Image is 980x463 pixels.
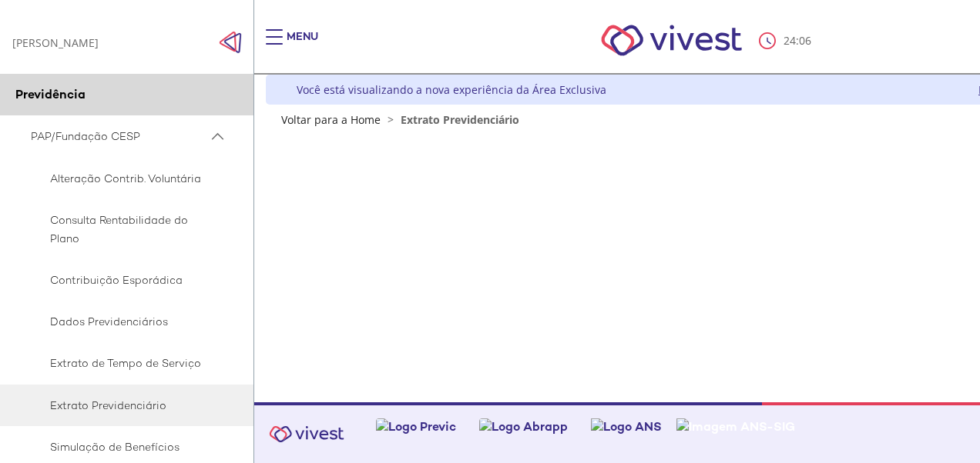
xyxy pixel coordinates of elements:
span: Previdência [15,86,86,102]
img: Logo ANS [591,418,662,435]
a: Voltar para a Home [281,112,381,127]
span: Click to close side navigation. [219,31,242,54]
div: Menu [287,29,318,60]
span: Extrato de Tempo de Serviço [31,354,218,372]
span: Alteração Contrib. Voluntária [31,169,218,188]
span: 06 [799,33,811,48]
span: Simulação de Benefícios [31,438,218,456]
span: Consulta Rentabilidade do Plano [31,211,218,248]
div: [PERSON_NAME] [12,35,99,50]
span: Extrato Previdenciário [401,112,519,127]
span: PAP/Fundação CESP [31,127,208,146]
img: Vivest [260,417,353,451]
span: > [384,112,398,127]
span: Dados Previdenciários [31,312,218,331]
img: Logo Abrapp [479,418,568,435]
footer: Vivest [254,402,980,463]
img: Logo Previc [376,418,456,435]
div: : [759,32,814,49]
img: Fechar menu [219,31,242,54]
span: 24 [784,33,796,48]
span: Contribuição Esporádica [31,271,218,289]
div: Você está visualizando a nova experiência da Área Exclusiva [297,82,606,97]
img: Vivest [584,8,759,73]
span: Extrato Previdenciário [31,396,218,415]
img: Imagem ANS-SIG [676,418,795,435]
